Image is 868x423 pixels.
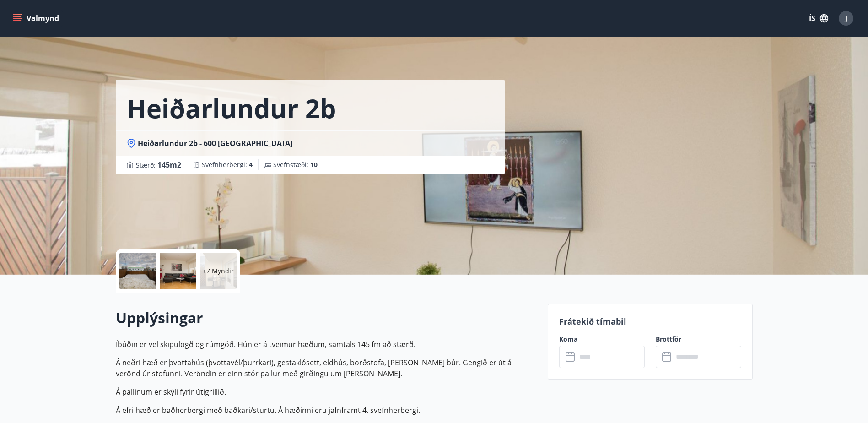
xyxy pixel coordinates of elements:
[559,315,741,327] p: Frátekið tímabil
[273,160,318,169] span: Svefnstæði :
[804,10,833,27] button: ÍS
[203,266,234,276] p: +7 Myndir
[127,91,336,125] h1: Heiðarlundur 2b
[310,160,318,169] span: 10
[116,386,537,397] p: Á pallinum er skýli fyrir útigrillið.
[835,7,857,29] button: J
[249,160,253,169] span: 4
[11,10,63,27] button: menu
[845,13,847,23] span: J
[656,335,741,344] label: Brottför
[559,335,645,344] label: Koma
[138,138,292,148] span: Heiðarlundur 2b - 600 [GEOGRAPHIC_DATA]
[136,159,181,170] span: Stærð :
[157,160,181,170] span: 145 m2
[116,308,537,328] h2: Upplýsingar
[116,339,537,350] p: Íbúðin er vel skipulögð og rúmgóð. Hún er á tveimur hæðum, samtals 145 fm að stærð.
[116,405,537,416] p: Á efri hæð er baðherbergi með baðkari/sturtu. Á hæðinni eru jafnframt 4. svefnherbergi.
[202,160,253,169] span: Svefnherbergi :
[116,357,537,379] p: Á neðri hæð er þvottahús (þvottavél/þurrkari), gestaklósett, eldhús, borðstofa, [PERSON_NAME] búr...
